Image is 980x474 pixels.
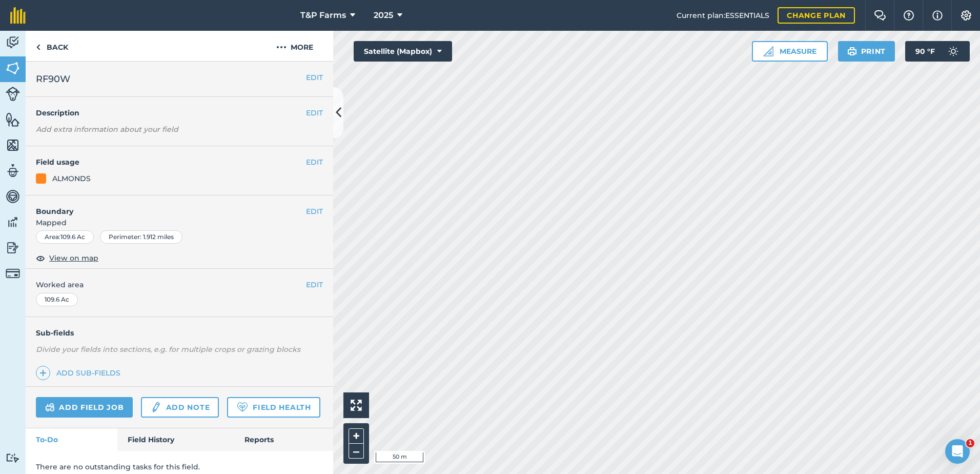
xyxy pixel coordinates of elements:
img: svg+xml;base64,PD94bWwgdmVyc2lvbj0iMS4wIiBlbmNvZGluZz0idXRmLTgiPz4KPCEtLSBHZW5lcmF0b3I6IEFkb2JlIE... [6,87,20,101]
h4: Boundary [26,195,306,217]
img: Four arrows, one pointing top left, one top right, one bottom right and the last bottom left [351,400,362,411]
a: Add sub-fields [36,366,125,380]
button: EDIT [306,72,323,83]
span: View on map [49,252,98,264]
img: svg+xml;base64,PD94bWwgdmVyc2lvbj0iMS4wIiBlbmNvZGluZz0idXRmLTgiPz4KPCEtLSBHZW5lcmF0b3I6IEFkb2JlIE... [6,240,20,255]
span: T&P Farms [300,9,346,22]
span: Mapped [26,217,333,228]
span: 2025 [374,9,393,22]
span: 1 [966,439,974,447]
button: EDIT [306,156,323,168]
img: svg+xml;base64,PD94bWwgdmVyc2lvbj0iMS4wIiBlbmNvZGluZz0idXRmLTgiPz4KPCEtLSBHZW5lcmF0b3I6IEFkb2JlIE... [6,35,20,50]
iframe: Intercom live chat [945,439,970,464]
button: – [349,444,364,459]
div: Perimeter : 1.912 miles [100,230,182,244]
div: Area : 109.6 Ac [36,230,94,244]
img: svg+xml;base64,PHN2ZyB4bWxucz0iaHR0cDovL3d3dy53My5vcmcvMjAwMC9zdmciIHdpZHRoPSIyMCIgaGVpZ2h0PSIyNC... [276,41,287,53]
a: Field History [117,428,234,451]
p: There are no outstanding tasks for this field. [36,461,323,472]
img: A question mark icon [903,10,915,21]
button: Print [838,41,895,62]
em: Add extra information about your field [36,125,178,134]
button: EDIT [306,107,323,118]
img: svg+xml;base64,PD94bWwgdmVyc2lvbj0iMS4wIiBlbmNvZGluZz0idXRmLTgiPz4KPCEtLSBHZW5lcmF0b3I6IEFkb2JlIE... [6,214,20,230]
a: To-Do [26,428,117,451]
img: fieldmargin Logo [10,7,26,24]
span: Current plan : ESSENTIALS [677,10,769,21]
a: Add field job [36,397,133,418]
button: Satellite (Mapbox) [354,41,452,62]
span: 90 ° F [915,41,935,62]
img: svg+xml;base64,PHN2ZyB4bWxucz0iaHR0cDovL3d3dy53My5vcmcvMjAwMC9zdmciIHdpZHRoPSIxOCIgaGVpZ2h0PSIyNC... [36,252,45,264]
button: EDIT [306,206,323,217]
a: Field Health [227,397,320,418]
img: svg+xml;base64,PHN2ZyB4bWxucz0iaHR0cDovL3d3dy53My5vcmcvMjAwMC9zdmciIHdpZHRoPSIxOSIgaGVpZ2h0PSIyNC... [847,45,857,57]
img: svg+xml;base64,PHN2ZyB4bWxucz0iaHR0cDovL3d3dy53My5vcmcvMjAwMC9zdmciIHdpZHRoPSI1NiIgaGVpZ2h0PSI2MC... [6,112,20,127]
span: RF90W [36,72,70,86]
button: + [349,428,364,444]
img: svg+xml;base64,PHN2ZyB4bWxucz0iaHR0cDovL3d3dy53My5vcmcvMjAwMC9zdmciIHdpZHRoPSIxNCIgaGVpZ2h0PSIyNC... [39,367,47,379]
img: svg+xml;base64,PHN2ZyB4bWxucz0iaHR0cDovL3d3dy53My5vcmcvMjAwMC9zdmciIHdpZHRoPSIxNyIgaGVpZ2h0PSIxNy... [932,9,943,22]
button: View on map [36,252,98,264]
img: svg+xml;base64,PD94bWwgdmVyc2lvbj0iMS4wIiBlbmNvZGluZz0idXRmLTgiPz4KPCEtLSBHZW5lcmF0b3I6IEFkb2JlIE... [6,266,20,281]
a: Back [26,31,78,61]
img: svg+xml;base64,PHN2ZyB4bWxucz0iaHR0cDovL3d3dy53My5vcmcvMjAwMC9zdmciIHdpZHRoPSI1NiIgaGVpZ2h0PSI2MC... [6,137,20,153]
div: 109.6 Ac [36,293,78,306]
img: svg+xml;base64,PHN2ZyB4bWxucz0iaHR0cDovL3d3dy53My5vcmcvMjAwMC9zdmciIHdpZHRoPSI1NiIgaGVpZ2h0PSI2MC... [6,61,20,76]
span: Worked area [36,279,323,290]
h4: Field usage [36,156,306,168]
img: Two speech bubbles overlapping with the left bubble in the forefront [874,10,886,21]
button: EDIT [306,279,323,290]
img: svg+xml;base64,PD94bWwgdmVyc2lvbj0iMS4wIiBlbmNvZGluZz0idXRmLTgiPz4KPCEtLSBHZW5lcmF0b3I6IEFkb2JlIE... [6,453,20,463]
a: Add note [141,397,219,418]
a: Change plan [778,7,855,24]
img: A cog icon [960,10,972,21]
img: svg+xml;base64,PD94bWwgdmVyc2lvbj0iMS4wIiBlbmNvZGluZz0idXRmLTgiPz4KPCEtLSBHZW5lcmF0b3I6IEFkb2JlIE... [45,401,55,413]
button: 90 °F [905,41,970,62]
button: More [256,31,333,61]
img: Ruler icon [763,46,773,56]
img: svg+xml;base64,PD94bWwgdmVyc2lvbj0iMS4wIiBlbmNvZGluZz0idXRmLTgiPz4KPCEtLSBHZW5lcmF0b3I6IEFkb2JlIE... [6,189,20,204]
img: svg+xml;base64,PD94bWwgdmVyc2lvbj0iMS4wIiBlbmNvZGluZz0idXRmLTgiPz4KPCEtLSBHZW5lcmF0b3I6IEFkb2JlIE... [6,163,20,179]
img: svg+xml;base64,PHN2ZyB4bWxucz0iaHR0cDovL3d3dy53My5vcmcvMjAwMC9zdmciIHdpZHRoPSI5IiBoZWlnaHQ9IjI0Ii... [36,41,40,53]
em: Divide your fields into sections, e.g. for multiple crops or grazing blocks [36,345,300,354]
h4: Description [36,107,323,118]
button: Measure [752,41,828,62]
div: ALMONDS [52,173,91,184]
a: Reports [234,428,333,451]
h4: Sub-fields [26,327,333,339]
img: svg+xml;base64,PD94bWwgdmVyc2lvbj0iMS4wIiBlbmNvZGluZz0idXRmLTgiPz4KPCEtLSBHZW5lcmF0b3I6IEFkb2JlIE... [943,41,964,62]
img: svg+xml;base64,PD94bWwgdmVyc2lvbj0iMS4wIiBlbmNvZGluZz0idXRmLTgiPz4KPCEtLSBHZW5lcmF0b3I6IEFkb2JlIE... [150,401,161,413]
